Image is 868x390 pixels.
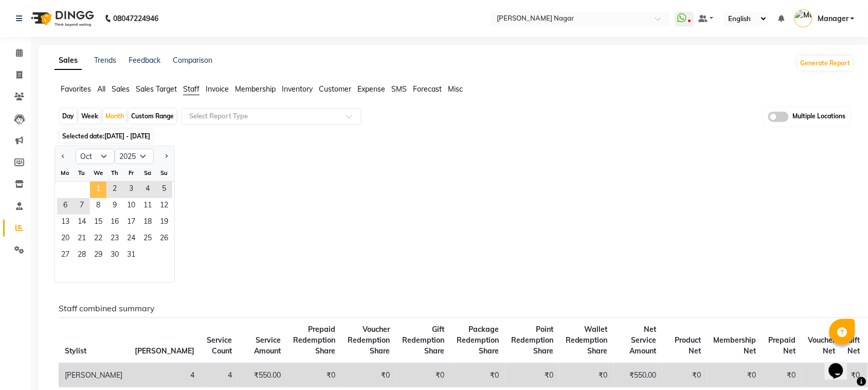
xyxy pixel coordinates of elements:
[135,346,194,356] span: [PERSON_NAME]
[57,198,74,215] div: Monday, October 6, 2025
[123,198,139,215] span: 10
[139,215,156,231] span: 18
[156,231,172,247] span: 26
[396,363,450,387] td: ₹0
[566,325,608,356] span: Wallet Redemption Share
[763,363,802,387] td: ₹0
[59,148,67,165] button: Previous month
[129,56,160,65] a: Feedback
[123,215,139,231] div: Friday, October 17, 2025
[136,84,177,94] span: Sales Target
[457,325,499,356] span: Package Redemption Share
[112,84,130,94] span: Sales
[74,247,90,264] div: Tuesday, October 28, 2025
[57,198,74,215] span: 6
[106,231,123,247] div: Thursday, October 23, 2025
[60,109,77,123] div: Day
[57,165,74,181] div: Mo
[156,231,172,247] div: Sunday, October 26, 2025
[448,84,463,94] span: Misc
[183,84,200,94] span: Staff
[74,198,90,215] div: Tuesday, October 7, 2025
[798,56,853,70] button: Generate Report
[293,325,335,356] span: Prepaid Redemption Share
[319,84,351,94] span: Customer
[106,198,123,215] span: 9
[106,215,123,231] span: 16
[156,215,172,231] div: Sunday, October 19, 2025
[106,198,123,215] div: Thursday, October 9, 2025
[129,109,176,123] div: Custom Range
[79,109,101,123] div: Week
[115,149,154,164] select: Select year
[90,165,106,181] div: We
[802,363,842,387] td: ₹0
[90,231,106,247] span: 22
[818,13,848,24] span: Manager
[106,215,123,231] div: Thursday, October 16, 2025
[139,215,156,231] div: Saturday, October 18, 2025
[793,112,846,122] span: Multiple Locations
[57,215,74,231] span: 13
[206,84,229,94] span: Invoice
[90,198,106,215] span: 8
[156,198,172,215] div: Sunday, October 12, 2025
[139,231,156,247] div: Saturday, October 25, 2025
[90,215,106,231] div: Wednesday, October 15, 2025
[123,182,139,198] span: 3
[57,231,74,247] div: Monday, October 20, 2025
[162,148,170,165] button: Next month
[76,149,115,164] select: Select month
[106,247,123,264] span: 30
[511,325,553,356] span: Point Redemption Share
[123,247,139,264] div: Friday, October 31, 2025
[173,56,212,65] a: Comparison
[630,325,657,356] span: Net Service Amount
[201,363,238,387] td: 4
[61,84,91,94] span: Favorites
[123,198,139,215] div: Friday, October 10, 2025
[614,363,663,387] td: ₹550.00
[74,231,90,247] span: 21
[123,231,139,247] span: 24
[156,165,172,181] div: Su
[57,215,74,231] div: Monday, October 13, 2025
[708,363,763,387] td: ₹0
[74,231,90,247] div: Tuesday, October 21, 2025
[505,363,559,387] td: ₹0
[139,231,156,247] span: 25
[156,182,172,198] div: Sunday, October 5, 2025
[413,84,442,94] span: Forecast
[808,335,836,356] span: Voucher Net
[106,231,123,247] span: 23
[90,231,106,247] div: Wednesday, October 22, 2025
[156,182,172,198] span: 5
[341,363,396,387] td: ₹0
[794,9,812,27] img: Manager
[74,247,90,264] span: 28
[57,247,74,264] span: 27
[357,84,385,94] span: Expense
[139,182,156,198] div: Saturday, October 4, 2025
[57,247,74,264] div: Monday, October 27, 2025
[90,182,106,198] div: Wednesday, October 1, 2025
[139,165,156,181] div: Sa
[129,363,201,387] td: 4
[26,4,97,33] img: logo
[123,165,139,181] div: Fr
[769,335,796,356] span: Prepaid Net
[123,231,139,247] div: Friday, October 24, 2025
[156,198,172,215] span: 12
[106,182,123,198] div: Thursday, October 2, 2025
[675,335,701,356] span: Product Net
[104,132,150,140] span: [DATE] - [DATE]
[663,363,708,387] td: ₹0
[559,363,614,387] td: ₹0
[97,84,105,94] span: All
[106,247,123,264] div: Thursday, October 30, 2025
[348,325,390,356] span: Voucher Redemption Share
[139,198,156,215] div: Saturday, October 11, 2025
[90,198,106,215] div: Wednesday, October 8, 2025
[123,215,139,231] span: 17
[156,215,172,231] span: 19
